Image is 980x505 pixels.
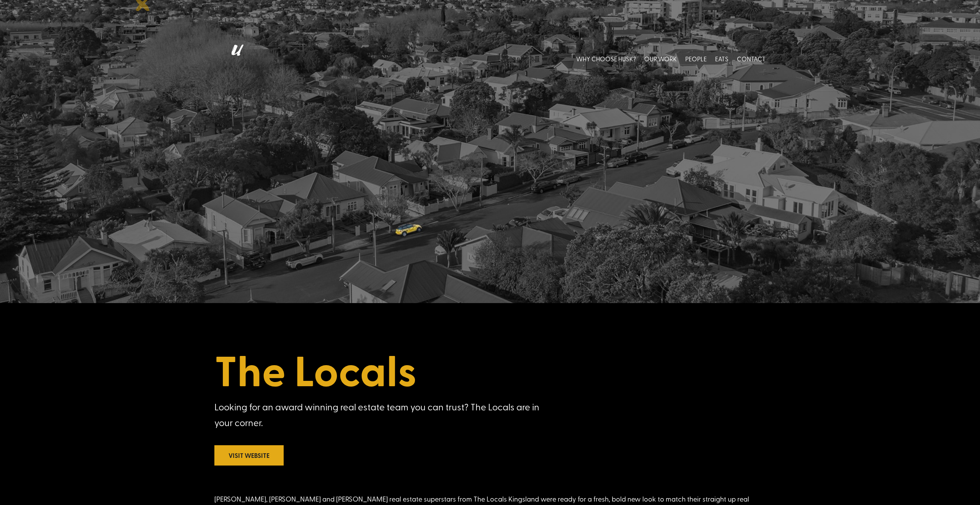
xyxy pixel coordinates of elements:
a: WHY CHOOSE HUSK? [576,41,636,75]
img: Husk logo [214,41,256,75]
a: PEOPLE [685,41,707,75]
div: Looking for an award winning real estate team you can trust? The Locals are in your corner. [214,399,559,430]
a: Visit Website [214,445,284,466]
a: OUR WORK [644,41,677,75]
a: EATS [715,41,728,75]
h1: The Locals [214,344,766,399]
a: CONTACT [737,41,766,75]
